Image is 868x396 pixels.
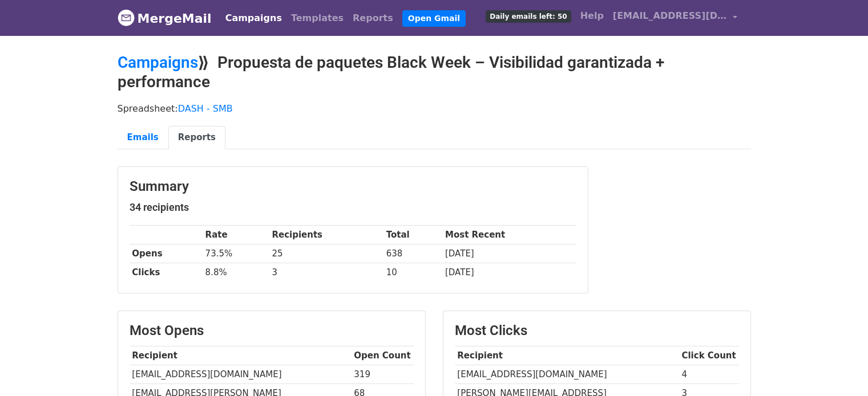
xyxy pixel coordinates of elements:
[613,9,727,23] span: [EMAIL_ADDRESS][DOMAIN_NAME]
[679,365,739,384] td: 4
[576,5,608,27] a: Help
[455,365,679,384] td: [EMAIL_ADDRESS][DOMAIN_NAME]
[455,346,679,365] th: Recipient
[286,7,348,30] a: Templates
[118,103,751,115] p: Spreadsheet:
[348,7,398,30] a: Reports
[118,6,212,30] a: MergeMail
[269,244,383,263] td: 25
[269,226,383,244] th: Recipients
[383,226,442,244] th: Total
[455,322,739,339] h3: Most Clicks
[383,263,442,282] td: 10
[118,53,751,91] h2: ⟫ Propuesta de paquetes Black Week – Visibilidad garantizada + performance
[608,5,742,31] a: [EMAIL_ADDRESS][DOMAIN_NAME]
[486,10,571,23] span: Daily emails left: 50
[203,263,269,282] td: 8.8%
[352,365,414,384] td: 319
[118,9,135,26] img: MergeMail logo
[118,126,168,149] a: Emails
[168,126,225,149] a: Reports
[118,53,198,72] a: Campaigns
[130,322,414,339] h3: Most Opens
[679,346,739,365] th: Click Count
[221,7,286,30] a: Campaigns
[178,103,233,114] a: DASH - SMB
[203,226,269,244] th: Rate
[130,244,203,263] th: Opens
[383,244,442,263] td: 638
[442,263,576,282] td: [DATE]
[203,244,269,263] td: 73.5%
[269,263,383,282] td: 3
[130,201,576,214] h5: 34 recipients
[130,178,576,195] h3: Summary
[481,5,575,27] a: Daily emails left: 50
[130,346,352,365] th: Recipient
[130,263,203,282] th: Clicks
[352,346,414,365] th: Open Count
[442,226,576,244] th: Most Recent
[130,365,352,384] td: [EMAIL_ADDRESS][DOMAIN_NAME]
[402,10,466,27] a: Open Gmail
[442,244,576,263] td: [DATE]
